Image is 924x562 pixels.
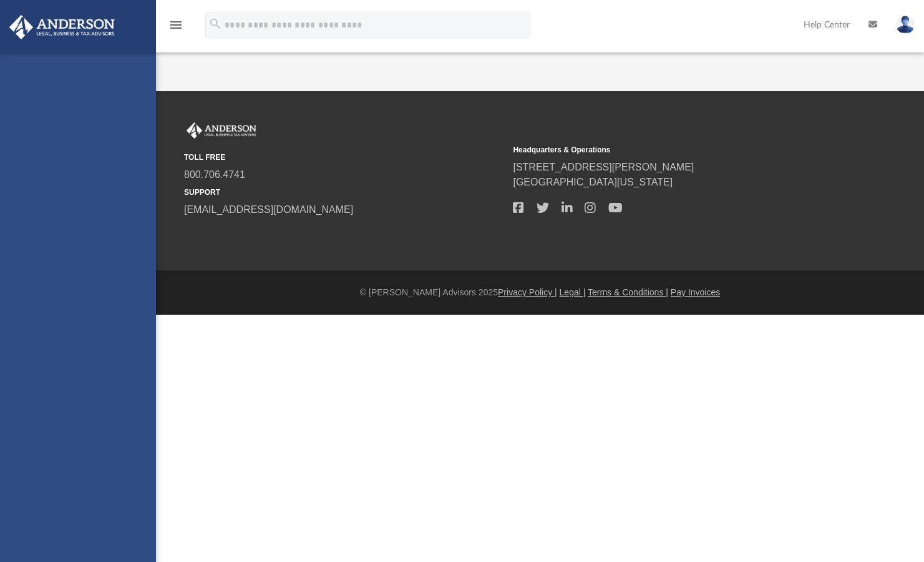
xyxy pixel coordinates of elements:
[208,17,222,31] i: search
[156,286,924,299] div: © [PERSON_NAME] Advisors 2025
[184,187,504,198] small: SUPPORT
[184,204,353,215] a: [EMAIL_ADDRESS][DOMAIN_NAME]
[513,144,833,155] small: Headquarters & Operations
[184,152,504,163] small: TOLL FREE
[560,287,586,297] a: Legal |
[513,177,673,187] a: [GEOGRAPHIC_DATA][US_STATE]
[513,162,694,172] a: [STREET_ADDRESS][PERSON_NAME]
[168,24,183,32] a: menu
[168,17,183,32] i: menu
[671,287,720,297] a: Pay Invoices
[184,169,245,180] a: 800.706.4741
[184,122,259,139] img: Anderson Advisors Platinum Portal
[588,287,668,297] a: Terms & Conditions |
[896,16,915,34] img: User Pic
[498,287,557,297] a: Privacy Policy |
[6,15,119,39] img: Anderson Advisors Platinum Portal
